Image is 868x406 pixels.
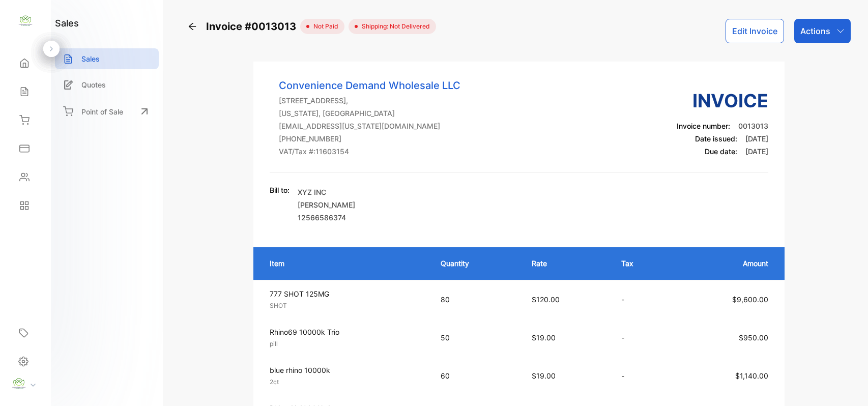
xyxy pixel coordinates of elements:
[532,333,556,342] span: $19.00
[732,295,768,304] span: $9,600.00
[735,371,768,380] span: $1,140.00
[270,339,422,349] p: pill
[745,134,768,143] span: [DATE]
[825,363,868,406] iframe: LiveChat chat widget
[532,371,556,380] span: $19.00
[81,79,106,90] p: Quotes
[270,365,422,375] p: blue rhino 10000k
[11,376,26,391] img: profile
[298,187,355,197] p: XYZ INC
[55,48,159,69] a: Sales
[695,134,737,143] span: Date issued:
[621,258,661,269] p: Tax
[745,147,768,156] span: [DATE]
[270,327,422,337] p: Rhino69 10000k Trio
[794,19,851,43] button: Actions
[270,185,290,195] p: Bill to:
[677,122,730,130] span: Invoice number:
[738,122,768,130] span: 0013013
[279,121,460,131] p: [EMAIL_ADDRESS][US_STATE][DOMAIN_NAME]
[621,370,661,381] p: -
[279,95,460,106] p: [STREET_ADDRESS],
[726,19,784,43] button: Edit Invoice
[621,332,661,343] p: -
[55,16,79,30] h1: sales
[279,146,460,157] p: VAT/Tax #: 11603154
[309,22,338,31] span: not paid
[705,147,737,156] span: Due date:
[739,333,768,342] span: $950.00
[18,13,33,28] img: logo
[270,288,422,299] p: 777 SHOT 125MG
[279,78,460,93] p: Convenience Demand Wholesale LLC
[270,378,422,387] p: 2ct
[441,294,511,305] p: 80
[81,106,123,117] p: Point of Sale
[206,19,300,34] span: Invoice #0013013
[279,133,460,144] p: [PHONE_NUMBER]
[621,294,661,305] p: -
[270,258,420,269] p: Item
[441,258,511,269] p: Quantity
[682,258,768,269] p: Amount
[298,199,355,210] p: [PERSON_NAME]
[298,212,355,223] p: 12566586374
[800,25,830,37] p: Actions
[532,258,601,269] p: Rate
[441,332,511,343] p: 50
[677,87,768,114] h3: Invoice
[441,370,511,381] p: 60
[270,301,422,310] p: SHOT
[81,53,100,64] p: Sales
[55,74,159,95] a: Quotes
[279,108,460,119] p: [US_STATE], [GEOGRAPHIC_DATA]
[358,22,430,31] span: Shipping: Not Delivered
[532,295,560,304] span: $120.00
[55,100,159,123] a: Point of Sale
